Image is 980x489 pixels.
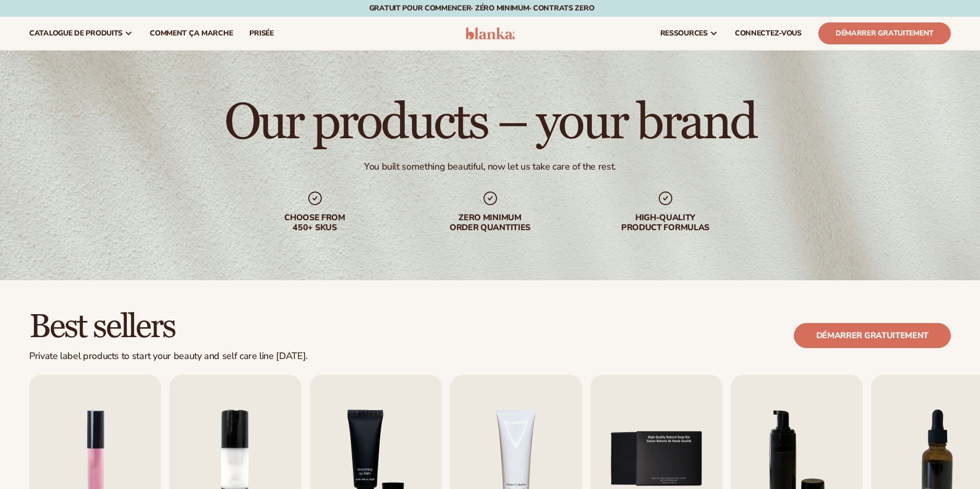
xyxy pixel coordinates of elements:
font: Gratuit pour commencer· ZÉRO minimum· Contrats ZERO [369,3,595,13]
a: prisée [241,17,282,50]
span: ressources [660,29,708,38]
a: CONNECTEZ-VOUS [727,17,810,50]
h1: Our products – your brand [224,98,756,148]
a: ressources [652,17,727,50]
span: CONNECTEZ-VOUS [735,29,802,38]
div: Private label products to start your beauty and self care line [DATE]. [29,351,308,362]
span: Comment ça marche [150,29,233,38]
h2: Best sellers [29,309,308,344]
a: Comment ça marche [141,17,241,50]
img: logo [465,27,515,40]
a: Catalogue de produits [21,17,141,50]
span: prisée [249,29,273,38]
a: Démarrer gratuitement [818,22,951,44]
a: Démarrer gratuitement [794,323,951,348]
div: You built something beautiful, now let us take care of the rest. [364,161,616,173]
div: Choose from 450+ Skus [248,213,382,233]
div: High-quality product formulas [599,213,732,233]
span: Catalogue de produits [29,29,123,38]
div: Zero minimum order quantities [424,213,557,233]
